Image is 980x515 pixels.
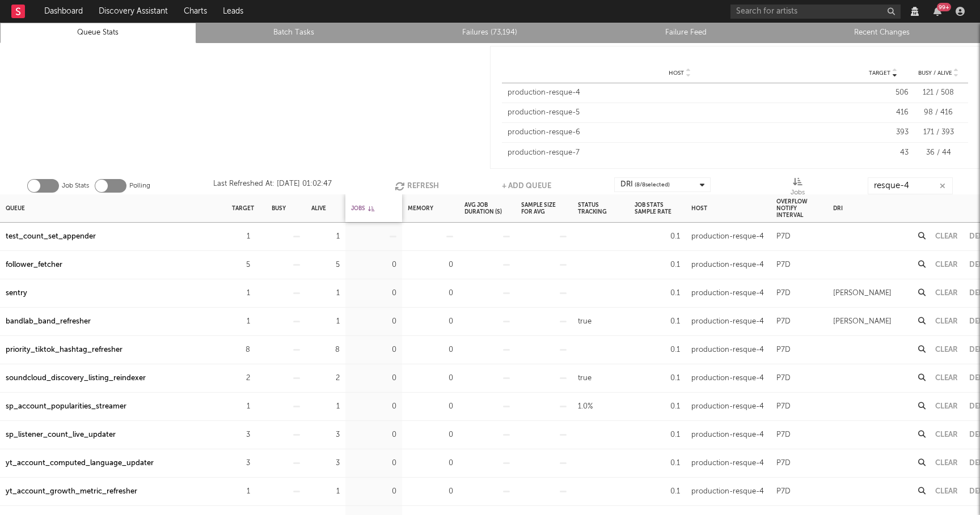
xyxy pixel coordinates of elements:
[351,457,396,470] div: 0
[311,230,340,244] div: 1
[408,343,453,357] div: 0
[311,315,340,329] div: 1
[776,428,791,442] div: P7D
[508,87,852,99] div: production-resque-4
[578,315,592,329] div: true
[776,400,791,414] div: P7D
[351,485,396,499] div: 0
[776,230,791,244] div: P7D
[232,287,250,300] div: 1
[508,107,852,118] div: production-resque-5
[311,287,340,300] div: 1
[351,343,396,357] div: 0
[869,70,890,76] span: Target
[232,372,250,385] div: 2
[232,196,254,220] div: Target
[833,315,892,329] div: [PERSON_NAME]
[408,287,453,300] div: 0
[232,230,250,244] div: 1
[776,343,791,357] div: P7D
[868,177,953,194] input: Search...
[232,343,250,357] div: 8
[351,315,396,329] div: 0
[6,372,146,385] a: soundcloud_discovery_listing_reindexer
[6,230,96,244] div: test_count_set_appender
[635,428,680,442] div: 0.1
[232,258,250,272] div: 5
[351,400,396,414] div: 0
[635,196,680,220] div: Job Stats Sample Rate
[691,196,707,220] div: Host
[691,400,764,414] div: production-resque-4
[578,400,593,414] div: 1.0%
[408,196,433,220] div: Memory
[790,26,974,40] a: Recent Changes
[857,107,909,118] div: 416
[635,485,680,499] div: 0.1
[776,372,791,385] div: P7D
[351,372,396,385] div: 0
[351,258,396,272] div: 0
[691,258,764,272] div: production-resque-4
[635,400,680,414] div: 0.1
[914,147,962,159] div: 36 / 44
[857,147,909,159] div: 43
[311,428,340,442] div: 3
[691,485,764,499] div: production-resque-4
[6,485,137,499] a: yt_account_growth_metric_refresher
[508,127,852,138] div: production-resque-6
[408,400,453,414] div: 0
[857,87,909,99] div: 506
[691,428,764,442] div: production-resque-4
[776,196,822,220] div: Overflow Notify Interval
[398,26,582,40] a: Failures (73,194)
[691,287,764,300] div: production-resque-4
[833,287,892,300] div: [PERSON_NAME]
[578,372,592,385] div: true
[918,70,952,76] span: Busy / Alive
[935,346,958,354] button: Clear
[620,178,670,191] div: DRI
[408,428,453,442] div: 0
[730,5,901,19] input: Search for artists
[935,233,958,240] button: Clear
[213,177,332,194] div: Last Refreshed At: [DATE] 01:02:47
[464,196,510,220] div: Avg Job Duration (s)
[408,485,453,499] div: 0
[6,196,25,220] div: Queue
[6,258,62,272] a: follower_fetcher
[578,196,623,220] div: Status Tracking
[776,457,791,470] div: P7D
[691,457,764,470] div: production-resque-4
[62,179,89,193] label: Job Stats
[311,196,326,220] div: Alive
[6,343,122,357] div: priority_tiktok_hashtag_refresher
[914,107,962,118] div: 98 / 416
[635,230,680,244] div: 0.1
[232,428,250,442] div: 3
[351,196,374,220] div: Jobs
[521,196,567,220] div: Sample Size For Avg
[691,230,764,244] div: production-resque-4
[691,343,764,357] div: production-resque-4
[935,318,958,325] button: Clear
[935,459,958,467] button: Clear
[635,343,680,357] div: 0.1
[776,315,791,329] div: P7D
[6,315,91,329] a: bandlab_band_refresher
[502,177,551,194] button: + Add Queue
[635,178,670,191] span: ( 8 / 8 selected)
[272,196,286,220] div: Busy
[508,147,852,159] div: production-resque-7
[6,457,154,470] a: yt_account_computed_language_updater
[935,261,958,269] button: Clear
[351,287,396,300] div: 0
[232,485,250,499] div: 1
[6,26,190,40] a: Queue Stats
[311,485,340,499] div: 1
[935,488,958,495] button: Clear
[669,70,684,76] span: Host
[6,287,27,300] a: sentry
